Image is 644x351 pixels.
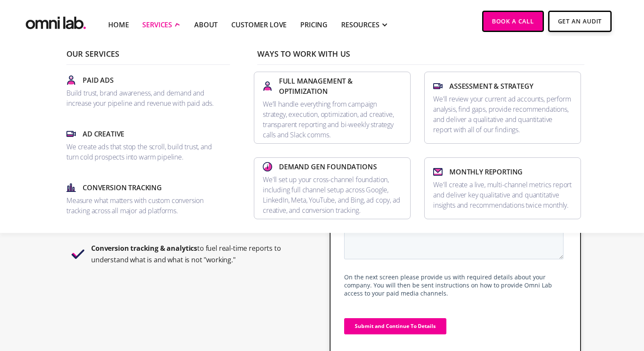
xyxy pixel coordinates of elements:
[66,50,230,65] p: Our Services
[548,11,612,32] a: Get An Audit
[263,99,402,140] p: We’ll handle everything from campaign strategy, execution, optimization, ad creative, transparent...
[83,75,114,85] p: Paid Ads
[279,76,402,96] p: Full Management & Optimization
[341,20,379,30] div: RESOURCES
[112,70,177,78] span: Latest Fundraising Round
[63,179,227,219] a: Conversion TrackingMeasure what matters with custom conversion tracking across all major ad platf...
[433,94,572,135] p: We'll review your current ad accounts, perform analysis, find gaps, provide recommendations, and ...
[142,20,172,30] div: SERVICES
[63,125,227,165] a: Ad CreativeWe create ads that stop the scroll, build trust, and turn cold prospects into warm pip...
[424,72,581,144] a: Assessment & StrategyWe'll review your current ad accounts, perform analysis, find gaps, provide ...
[63,72,227,112] a: Paid AdsBuild trust, brand awareness, and demand and increase your pipeline and revenue with paid...
[300,20,328,30] a: Pricing
[66,142,223,162] p: We create ads that stop the scroll, build trust, and turn cold prospects into warm pipeline.
[482,11,544,32] a: Book a Call
[257,50,584,65] p: Ways To Work With Us
[254,72,411,144] a: Full Management & OptimizationWe’ll handle everything from campaign strategy, execution, optimiza...
[24,11,88,32] img: Omni Lab: B2B SaaS Demand Generation Agency
[24,11,88,32] a: home
[66,88,223,108] p: Build trust, brand awareness, and demand and increase your pipeline and revenue with paid ads.
[449,167,523,177] p: Monthly Reporting
[424,157,581,219] a: Monthly ReportingWe'll create a live, multi-channel metrics report and deliver key qualitative an...
[83,183,162,193] p: Conversion Tracking
[449,81,533,91] p: Assessment & Strategy
[279,162,377,172] p: Demand Gen Foundations
[194,20,218,30] a: About
[112,0,138,8] span: Last name
[491,252,644,351] iframe: Chat Widget
[91,244,197,253] strong: Conversion tracking & analytics
[231,20,287,30] a: Customer Love
[263,174,402,215] p: We'll set up your cross-channel foundation, including full channel setup across Google, LinkedIn,...
[254,157,411,219] a: Demand Gen FoundationsWe'll set up your cross-channel foundation, including full channel setup ac...
[66,195,223,216] p: Measure what matters with custom conversion tracking across all major ad platforms.
[108,20,129,30] a: Home
[83,129,124,139] p: Ad Creative
[433,180,572,210] p: We'll create a live, multi-channel metrics report and deliver key qualitative and quantitative in...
